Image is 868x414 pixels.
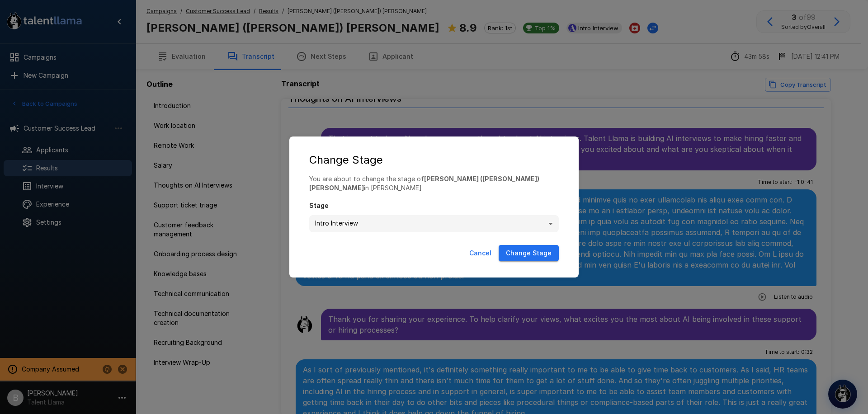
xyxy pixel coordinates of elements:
button: Change Stage [499,245,559,262]
h2: Change Stage [298,146,570,174]
b: [PERSON_NAME] ([PERSON_NAME]) [PERSON_NAME] [309,175,539,192]
p: You are about to change the stage of in [PERSON_NAME] [309,174,559,193]
div: Intro Interview [309,215,559,232]
label: Stage [309,202,559,211]
button: Cancel [466,245,495,262]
